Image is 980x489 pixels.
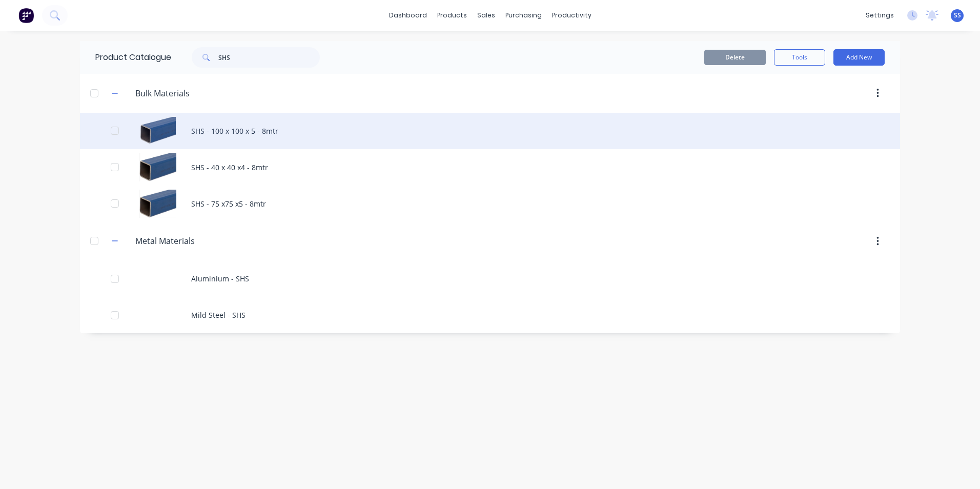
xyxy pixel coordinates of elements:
button: Add New [833,49,885,66]
div: sales [472,8,500,23]
input: Search... [218,47,320,68]
div: settings [861,8,899,23]
button: Tools [774,49,825,66]
div: SHS - 40 x 40 x4 - 8mtrSHS - 40 x 40 x4 - 8mtr [80,149,900,186]
input: Enter category name [135,235,257,247]
button: Delete [704,50,766,65]
div: SHS - 75 x75 x5 - 8mtrSHS - 75 x75 x5 - 8mtr [80,186,900,222]
img: Factory [18,8,34,23]
div: Mild Steel - SHS [80,297,900,333]
input: Enter category name [135,87,257,99]
div: Aluminium - SHS [80,260,900,297]
div: productivity [547,8,597,23]
div: SHS - 100 x 100 x 5 - 8mtrSHS - 100 x 100 x 5 - 8mtr [80,113,900,149]
div: purchasing [500,8,547,23]
div: Product Catalogue [80,41,171,74]
div: products [432,8,472,23]
a: dashboard [384,8,432,23]
span: SS [954,11,961,20]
